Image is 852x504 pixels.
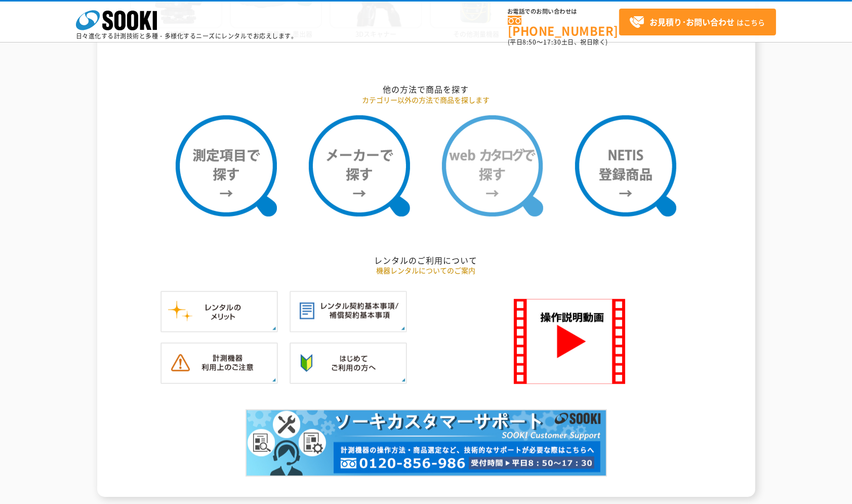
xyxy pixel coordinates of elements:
[160,343,278,384] img: 計測機器ご利用上のご注意
[160,322,278,331] a: レンタルのメリット
[543,37,561,47] span: 17:30
[508,9,619,15] span: お電話でのお問い合わせは
[130,255,722,266] h2: レンタルのご利用について
[508,16,619,36] a: [PHONE_NUMBER]
[176,115,277,217] img: 測定項目で探す
[629,15,765,30] span: はこちら
[246,409,607,477] img: カスタマーサポート
[523,37,537,47] span: 8:50
[514,299,625,384] img: SOOKI 操作説明動画
[650,16,735,28] strong: お見積り･お問い合わせ
[160,291,278,332] img: レンタルのメリット
[290,291,407,332] img: レンタル契約基本事項／補償契約基本事項
[130,84,722,95] h2: 他の方法で商品を探す
[290,373,407,383] a: はじめてご利用の方へ
[575,115,676,217] img: NETIS登録商品
[442,115,543,217] img: webカタログで探す
[290,322,407,331] a: レンタル契約基本事項／補償契約基本事項
[309,115,410,217] img: メーカーで探す
[290,343,407,384] img: はじめてご利用の方へ
[130,265,722,276] p: 機器レンタルについてのご案内
[160,373,278,383] a: 計測機器ご利用上のご注意
[130,95,722,105] p: カテゴリー以外の方法で商品を探します
[508,37,608,47] span: (平日 ～ 土日、祝日除く)
[76,33,298,39] p: 日々進化する計測技術と多種・多様化するニーズにレンタルでお応えします。
[619,9,776,35] a: お見積り･お問い合わせはこちら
